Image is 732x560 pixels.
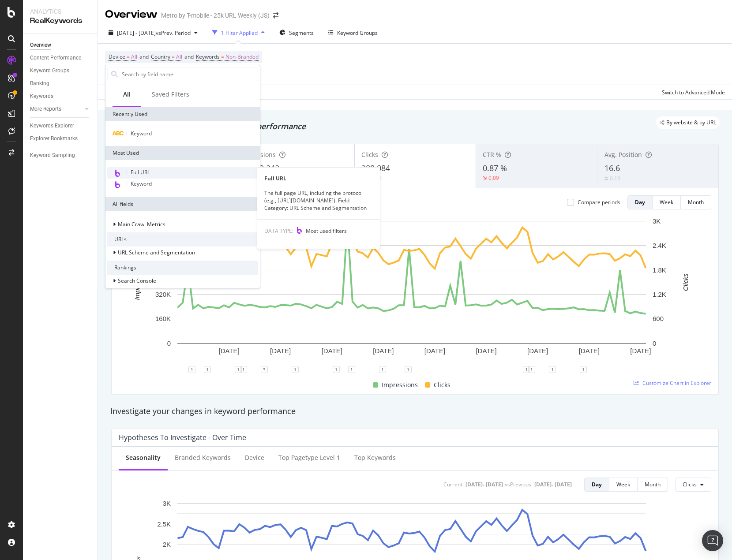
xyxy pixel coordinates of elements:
div: 1 [204,366,211,373]
div: Week [660,198,673,206]
span: 16.6 [604,163,620,173]
div: 0.09 [488,174,499,182]
text: 160K [155,315,171,322]
div: Switch to Advanced Mode [662,89,725,96]
div: Explorer Bookmarks [30,134,78,143]
div: 1 [333,366,340,373]
div: 1 [292,366,299,373]
text: 0 [167,340,171,347]
span: Full URL [131,168,150,176]
div: Day [635,198,645,206]
button: Day [627,195,653,209]
button: Month [681,195,711,209]
div: Keyword Groups [30,66,69,75]
span: = [221,53,224,60]
div: 1 [405,366,412,373]
div: Keywords [30,92,53,101]
div: Hypotheses to Investigate - Over Time [119,433,246,442]
div: Most Used [105,146,260,160]
div: Investigate your changes in keyword performance [110,406,720,417]
div: Keyword Groups [337,29,378,37]
text: Clicks [682,273,689,291]
input: Search by field name [121,67,258,81]
span: 0.87 % [483,163,507,173]
div: legacy label [656,116,720,129]
span: URL Scheme and Segmentation [118,249,195,256]
span: Segments [289,29,314,37]
div: Device [245,453,264,462]
text: 1.8K [653,266,666,274]
div: Metro by T-mobile - 25k URL Weekly (JS) [161,11,270,20]
div: 1 [240,366,247,373]
div: Current: [443,481,464,488]
a: More Reports [30,105,83,114]
div: 1 [188,366,195,373]
a: Content Performance [30,53,91,63]
div: 1 [549,366,556,373]
span: = [127,53,130,60]
text: [DATE] [579,347,600,355]
div: Top pagetype Level 1 [278,453,340,462]
div: 1 [580,366,587,373]
span: 208,084 [361,163,390,173]
span: Impressions [382,380,418,390]
div: Keyword Sampling [30,151,75,160]
div: Month [645,481,661,488]
text: 2.5K [157,520,171,527]
text: 0 [653,340,656,347]
div: Day [592,481,602,488]
a: Keyword Sampling [30,151,91,160]
div: RealKeywords [30,16,90,26]
svg: A chart. [119,217,705,370]
text: 2K [163,541,171,548]
a: Explorer Bookmarks [30,134,91,143]
div: vs Previous : [505,481,533,488]
span: Most used filters [306,227,347,235]
span: and [184,53,194,60]
span: and [139,53,149,60]
text: [DATE] [218,347,239,355]
span: Main Crawl Metrics [118,220,165,228]
span: Avg. Position [604,150,642,159]
button: Keyword Groups [325,26,381,40]
div: 1 [235,366,242,373]
text: [DATE] [270,347,291,355]
span: Keyword [131,130,152,137]
div: Overview [105,7,158,22]
button: Week [609,478,638,492]
button: Day [584,478,609,492]
text: 2.4K [653,242,666,249]
div: All fields [105,197,260,211]
text: 3K [653,217,661,225]
div: [DATE] - [DATE] [534,481,572,488]
div: 1 [348,366,355,373]
div: Week [616,481,630,488]
div: Keywords Explorer [30,121,74,131]
div: Content Performance [30,53,81,63]
button: Week [653,195,681,209]
div: 1 [523,366,530,373]
div: Rankings [107,261,258,275]
button: Segments [276,26,317,40]
div: Compare periods [578,198,620,206]
a: Overview [30,41,91,50]
text: 1.2K [653,291,666,298]
div: All [123,90,131,99]
img: Equal [604,177,608,180]
div: Month [688,198,704,206]
text: [DATE] [527,347,548,355]
div: URLs [107,232,258,246]
a: Ranking [30,79,91,88]
text: [DATE] [322,347,342,355]
a: Customize Chart in Explorer [634,379,711,387]
div: More Reports [30,105,61,114]
span: Clicks [434,380,450,390]
div: 3 [261,366,268,373]
span: Keywords [196,53,220,60]
a: Keywords Explorer [30,121,91,131]
div: Overview [30,41,51,50]
span: [DATE] - [DATE] [117,29,156,37]
span: = [172,53,175,60]
text: 3K [163,499,171,507]
div: Branded Keywords [175,453,231,462]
